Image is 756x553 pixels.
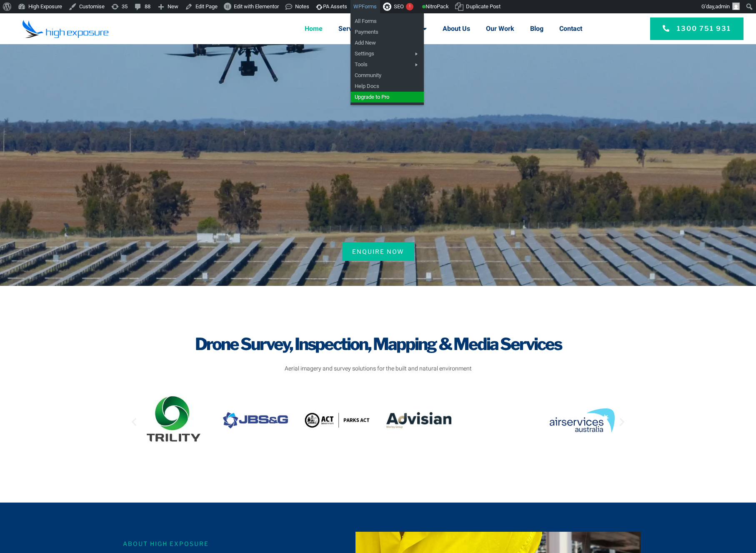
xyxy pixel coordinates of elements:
div: Image Carousel [141,388,615,455]
a: Services [338,18,373,40]
span: SEO [394,3,404,10]
a: 1300 751 931 [650,18,743,40]
h1: Drone Survey, Inspection, Mapping & Media Services [129,333,627,356]
a: Add New [350,38,424,48]
nav: Menu [129,18,582,40]
div: 11 / 20 [223,412,288,431]
span: Enquire Now [352,247,404,256]
a: Help Docs [350,81,424,92]
div: 12 / 20 [305,413,370,431]
a: Contact [559,18,582,40]
a: Our Work [486,18,514,40]
a: All Forms [350,16,424,27]
span: 1300 751 931 [677,24,731,34]
img: ACTGov_ParksACT_Logo_Blk [305,413,370,428]
p: Aerial imagery and survey solutions for the built and natural environment [129,364,627,373]
img: 62da0a696396e9a0339774f9_5891222b-9700-483c-bc12-c331a8f1ea80 [223,412,288,428]
a: Home [305,18,323,40]
img: Final-Logo copy [22,20,109,38]
div: 13 / 20 [386,412,451,431]
a: Upgrade to Pro [350,92,424,103]
img: AGL-Logo [468,400,533,441]
a: Settings [350,48,424,59]
a: Payments [350,27,424,38]
div: 10 / 20 [141,391,206,453]
a: Enquire Now [342,242,414,261]
span: Edit with Elementor [234,3,279,10]
a: Tools [350,59,424,70]
h6: About High Exposure [123,539,340,548]
img: trility [141,391,206,450]
a: Community [350,70,424,81]
div: 15 / 20 [550,408,615,435]
div: ! [406,3,413,10]
a: Blog [530,18,543,40]
img: Advisian [386,412,451,428]
img: Airservices_Master_Logo_DigitalRGB-1 [550,408,615,432]
a: About Us [443,18,470,40]
span: admin [715,3,730,10]
div: 14 / 20 [468,400,533,444]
